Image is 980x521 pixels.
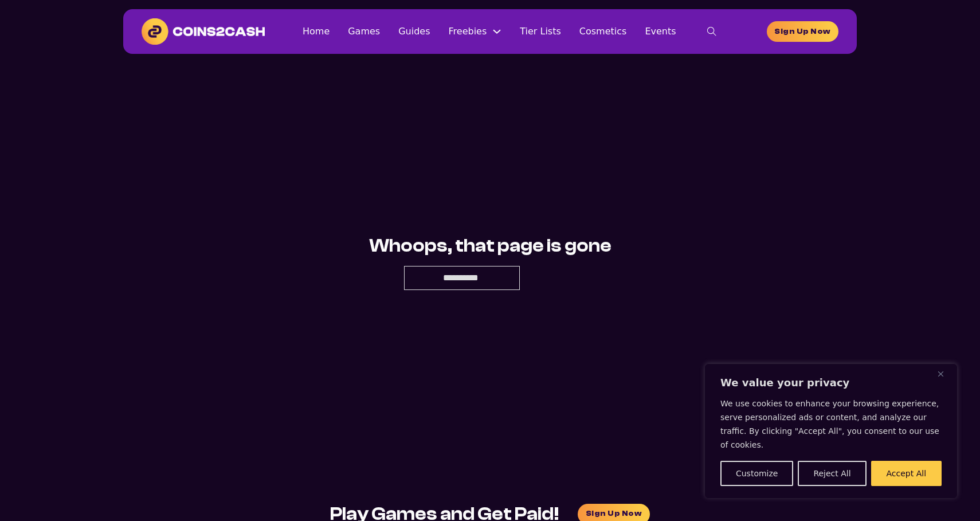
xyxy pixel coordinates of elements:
img: Coins2Cash Logo [142,18,265,45]
a: Cosmetics [579,23,627,39]
button: Reject All [798,461,866,486]
a: Guides [398,23,430,39]
button: Freebies Sub menu [492,27,501,36]
h1: Whoops, that page is gone [369,235,611,257]
a: Games [348,23,380,39]
a: homepage [767,21,838,42]
button: Customize [720,461,793,486]
a: Events [645,23,676,39]
button: toggle search [695,20,729,43]
div: We value your privacy [705,364,957,498]
button: Accept All [871,461,942,486]
a: Tier Lists [520,23,561,39]
button: Close [938,367,952,381]
a: Home [303,23,330,39]
a: Freebies [449,23,487,39]
p: We use cookies to enhance your browsing experience, serve personalized ads or content, and analyz... [720,397,942,452]
p: We value your privacy [720,376,942,390]
img: Close [938,371,943,377]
